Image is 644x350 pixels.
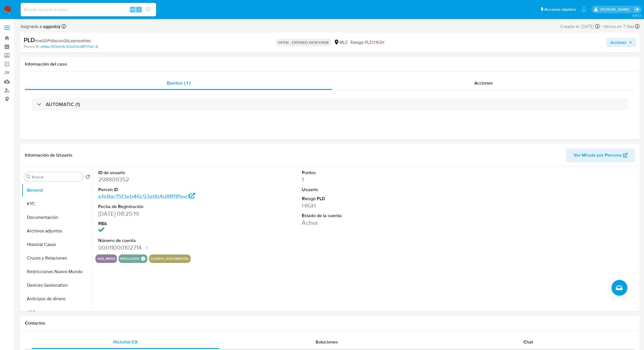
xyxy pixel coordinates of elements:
[32,98,628,111] div: AUTOMATIC (1)
[98,210,228,218] dd: [DATE] 08:25:19
[302,219,432,227] dd: Activa
[22,278,92,292] button: Devices Geolocation
[25,61,635,67] h1: Información del caso
[22,211,92,224] button: Documentación
[98,237,228,244] dt: Número de cuenta
[25,152,72,158] h1: Información de Usuario
[22,251,92,265] button: Cruces y Relaciones
[302,170,432,176] dt: Puntos
[98,176,228,183] dd: 298809352
[302,187,432,193] dt: Usuario
[35,38,91,44] span: # oeDDP3GsUkxQSLsqlmpdtMpt
[560,23,600,30] div: Creado el: [DATE]
[98,192,195,200] a: efe8ac15f3eb46c53a9b4d8ff11f1ee1
[113,339,138,345] span: Historial CX
[138,7,140,12] span: s
[24,35,35,44] b: PLD
[40,44,98,49] a: efe8ac15f3eb46c53a9b4d8ff11f1ee1
[374,39,384,46] span: HIGH
[523,339,533,345] span: Chat
[601,23,602,30] span: -
[350,39,384,46] span: Riesgo PLD:
[167,80,190,86] span: Eventos ( 1 )
[474,80,493,86] span: Acciones
[46,101,80,107] h3: AUTOMATIC (1)
[22,292,92,306] button: Anticipos de dinero
[316,339,338,345] span: Soluciones
[32,174,81,180] input: Buscar
[276,38,331,46] p: OPEN - EXPIRED RESPONSE
[22,265,92,278] button: Restricciones Nuevo Mundo
[22,183,92,197] button: General
[98,187,228,193] dt: Person ID
[98,204,228,210] dt: Fecha de Registración
[24,44,39,49] b: Person ID
[22,197,92,211] button: KYC
[21,6,156,13] input: Buscar usuario o caso...
[566,148,635,162] button: Ver Mirada por Persona
[42,23,60,30] b: aggodoy
[98,170,228,176] dt: ID de usuario
[573,148,622,162] span: Ver Mirada por Persona
[610,38,626,47] span: Acciones
[142,6,154,14] button: search-icon
[334,39,348,46] div: MLC
[302,213,432,219] dt: Estado de la cuenta
[634,7,640,12] a: Salir
[22,238,92,251] button: Historial Casos
[86,174,90,181] button: Volver al orden por defecto
[603,23,634,30] span: Vence en 7 días
[98,244,228,252] dd: 00011000102714
[302,202,432,209] dd: HIGH
[151,258,189,260] button: cuenta_documental
[22,306,92,319] button: CBT
[302,176,432,183] dd: 1
[544,7,576,12] span: Accesos rápidos
[98,221,228,227] dt: RBA
[22,224,92,238] button: Archivos adjuntos
[600,7,632,12] p: agustina.godoy@mercadolibre.com
[582,7,586,12] a: Notificaciones
[302,196,432,202] dt: Riesgo PLD
[97,258,115,260] button: has_mpos
[26,174,31,179] button: Buscar
[606,38,636,47] button: Acciones
[20,23,60,30] span: Asignado a
[120,258,140,260] button: regulated
[25,320,635,326] h1: Contactos
[130,7,135,12] span: Alt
